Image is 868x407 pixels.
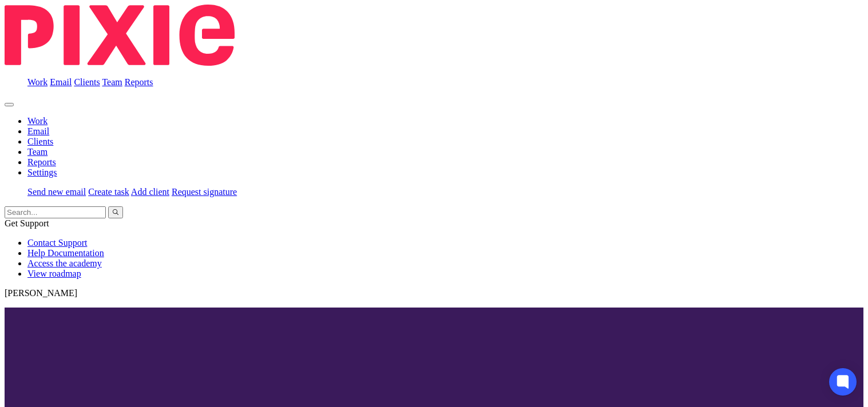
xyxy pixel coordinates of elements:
[27,187,86,197] a: Send new email
[74,77,100,87] a: Clients
[27,126,49,136] a: Email
[5,218,49,228] span: Get Support
[27,116,47,126] a: Work
[125,77,153,87] a: Reports
[27,147,47,157] a: Team
[27,269,81,278] a: View roadmap
[102,77,122,87] a: Team
[27,157,56,167] a: Reports
[5,5,235,66] img: Pixie
[88,187,129,197] a: Create task
[27,167,57,177] a: Settings
[5,206,106,218] input: Search
[27,248,104,258] a: Help Documentation
[172,187,237,197] a: Request signature
[50,77,72,87] a: Email
[27,77,47,87] a: Work
[5,288,863,298] p: [PERSON_NAME]
[27,137,53,146] a: Clients
[108,206,123,218] button: Search
[27,258,102,268] a: Access the academy
[131,187,169,197] a: Add client
[27,238,87,248] a: Contact Support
